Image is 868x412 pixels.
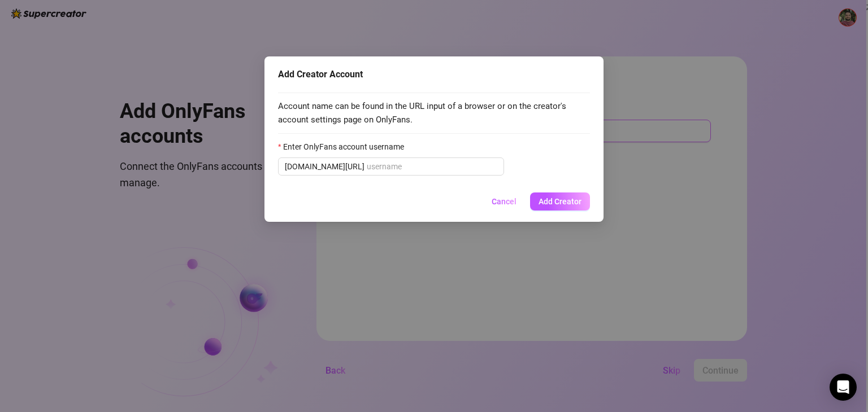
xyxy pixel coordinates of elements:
[483,192,526,211] button: Cancel
[278,68,590,81] div: Add Creator Account
[278,141,411,153] label: Enter OnlyFans account username
[285,160,364,173] span: [DOMAIN_NAME][URL]
[367,160,497,173] input: Enter OnlyFans account username
[530,192,590,211] button: Add Creator
[539,197,581,206] span: Add Creator
[278,100,590,126] span: Account name can be found in the URL input of a browser or on the creator's account settings page...
[830,374,857,401] div: Open Intercom Messenger
[492,197,517,206] span: Cancel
